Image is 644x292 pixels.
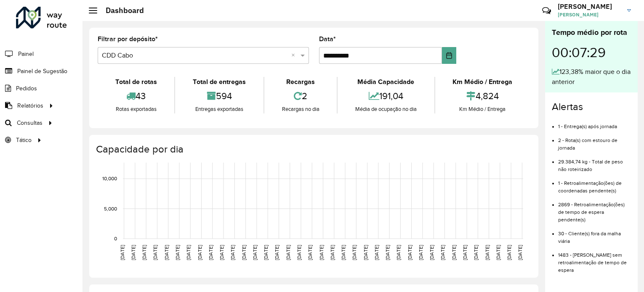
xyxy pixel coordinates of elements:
div: Média de ocupação no dia [340,105,432,113]
text: [DATE] [241,245,247,260]
span: [PERSON_NAME] [558,11,621,18]
div: Recargas [266,77,335,87]
li: 29.384,74 kg - Total de peso não roteirizado [558,152,631,173]
text: 10,000 [102,176,117,182]
div: Rotas exportadas [100,105,172,113]
text: [DATE] [440,245,445,260]
text: [DATE] [385,245,390,260]
div: Recargas no dia [266,105,335,113]
text: [DATE] [473,245,479,260]
text: [DATE] [429,245,434,260]
text: [DATE] [396,245,401,260]
li: 1 - Entrega(s) após jornada [558,116,631,130]
div: Total de rotas [100,77,172,87]
text: [DATE] [120,245,125,260]
button: Choose Date [442,47,456,64]
li: 1 - Retroalimentação(ões) de coordenadas pendente(s) [558,173,631,195]
text: [DATE] [164,245,169,260]
text: [DATE] [141,245,147,260]
div: Km Médio / Entrega [437,105,528,113]
text: 0 [114,236,117,241]
text: [DATE] [296,245,302,260]
h4: Alertas [552,101,631,113]
text: [DATE] [175,245,180,260]
text: [DATE] [506,245,512,260]
div: 123,38% maior que o dia anterior [552,67,631,87]
h3: [PERSON_NAME] [558,3,621,11]
span: Relatórios [17,101,43,110]
text: [DATE] [230,245,235,260]
li: 2 - Rota(s) com estouro de jornada [558,130,631,152]
text: 5,000 [104,206,117,211]
text: [DATE] [208,245,213,260]
span: Consultas [17,118,43,127]
text: [DATE] [152,245,158,260]
li: 30 - Cliente(s) fora da malha viária [558,224,631,245]
span: Clear all [291,50,298,61]
div: Média Capacidade [340,77,432,87]
text: [DATE] [451,245,457,260]
li: 1483 - [PERSON_NAME] sem retroalimentação de tempo de espera [558,245,631,274]
div: 00:07:29 [552,38,631,67]
text: [DATE] [319,245,324,260]
label: Filtrar por depósito [98,34,158,44]
div: Tempo médio por rota [552,27,631,38]
div: 594 [177,87,261,105]
span: Pedidos [16,84,37,93]
div: Total de entregas [177,77,261,87]
a: Contato Rápido [538,2,556,20]
div: 4,824 [437,87,528,105]
li: 2869 - Retroalimentação(ões) de tempo de espera pendente(s) [558,195,631,224]
label: Data [319,34,336,44]
text: [DATE] [484,245,490,260]
text: [DATE] [418,245,423,260]
text: [DATE] [197,245,202,260]
text: [DATE] [307,245,313,260]
text: [DATE] [407,245,412,260]
div: 2 [266,87,335,105]
text: [DATE] [219,245,224,260]
text: [DATE] [186,245,191,260]
text: [DATE] [495,245,501,260]
span: Painel [18,50,34,58]
text: [DATE] [517,245,523,260]
text: [DATE] [274,245,279,260]
h2: Dashboard [97,6,144,15]
text: [DATE] [263,245,269,260]
div: Km Médio / Entrega [437,77,528,87]
text: [DATE] [330,245,335,260]
div: 191,04 [340,87,432,105]
div: 43 [100,87,172,105]
text: [DATE] [285,245,291,260]
text: [DATE] [252,245,258,260]
div: Entregas exportadas [177,105,261,113]
text: [DATE] [363,245,368,260]
text: [DATE] [130,245,136,260]
text: [DATE] [462,245,468,260]
span: Tático [16,136,32,145]
text: [DATE] [374,245,379,260]
text: [DATE] [341,245,346,260]
h4: Capacidade por dia [96,143,530,155]
text: [DATE] [351,245,357,260]
span: Painel de Sugestão [17,67,67,76]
